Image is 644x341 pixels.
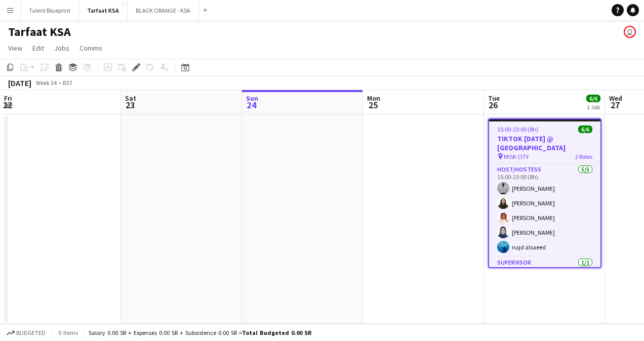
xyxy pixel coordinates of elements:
span: 23 [124,99,136,111]
span: 27 [608,99,622,111]
h3: TIKTOK [DATE] @ [GEOGRAPHIC_DATA] [489,134,600,152]
div: Salary 0.00 SR + Expenses 0.00 SR + Subsistence 0.00 SR = [89,329,311,336]
app-user-avatar: Abdulwahab Al Hijan [624,26,636,38]
span: 2 Roles [575,153,592,160]
div: [DATE] [8,78,31,88]
span: Sat [125,94,136,103]
span: Jobs [54,44,69,53]
a: Comms [75,41,106,55]
span: View [8,44,22,53]
span: Budgeted [16,329,46,336]
app-card-role: Host/Hostess5/515:00-23:00 (8h)[PERSON_NAME][PERSON_NAME][PERSON_NAME][PERSON_NAME]najd alsaeed [489,164,600,257]
span: 22 [3,99,12,111]
span: 24 [245,99,258,111]
span: Mon [367,94,380,103]
span: Fri [4,94,12,103]
button: Budgeted [5,327,47,338]
span: Tue [488,94,500,103]
span: 25 [366,99,380,111]
span: Sun [246,94,258,103]
span: 6/6 [578,125,592,133]
a: View [4,41,26,55]
button: Talent Blueprint [21,1,79,20]
button: Tarfaat KSA [79,1,128,20]
div: 1 Job [587,103,600,111]
span: MISK CITY [504,153,529,160]
span: 15:00-23:00 (8h) [497,125,538,133]
span: Total Budgeted 0.00 SR [242,329,311,336]
span: Wed [609,94,622,103]
app-card-role: Supervisor1/115:00-23:00 (8h) [489,257,600,291]
div: BST [63,79,73,87]
app-job-card: 15:00-23:00 (8h)6/6TIKTOK [DATE] @ [GEOGRAPHIC_DATA] MISK CITY2 RolesHost/Hostess5/515:00-23:00 (... [488,118,601,268]
span: 0 items [56,329,80,336]
a: Jobs [50,41,73,55]
button: BLACK ORANGE - KSA [128,1,199,20]
span: 6/6 [586,95,600,102]
span: Comms [79,44,102,53]
span: 26 [487,99,500,111]
span: Week 34 [33,79,59,87]
span: Edit [32,44,44,53]
a: Edit [28,41,48,55]
h1: Tarfaat KSA [8,24,71,39]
